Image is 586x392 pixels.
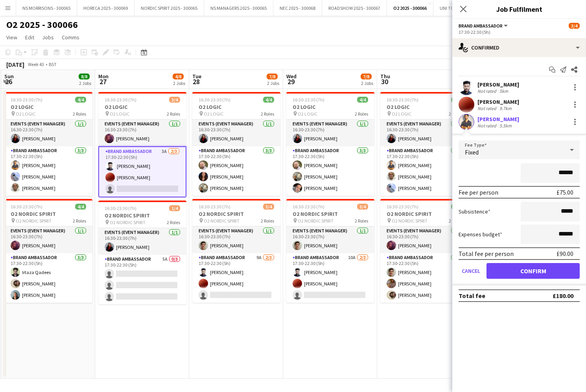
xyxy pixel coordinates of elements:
div: Not rated [477,123,498,129]
button: NEC 2025 - 300068 [273,0,322,16]
h3: O2 LOGIC [380,103,468,110]
span: 2 Roles [449,111,462,117]
label: Expenses budget [459,231,502,238]
span: 3/4 [263,204,274,210]
app-card-role: Brand Ambassador3/317:30-22:30 (5h)[PERSON_NAME][PERSON_NAME][PERSON_NAME] [286,146,374,196]
span: 27 [97,77,109,86]
app-job-card: 16:30-23:30 (7h)4/4O2 LOGIC O2 LOGIC2 RolesEvents (Event Manager)1/116:30-23:30 (7h)[PERSON_NAME]... [192,92,280,196]
span: O2 NORDIC SPIRIT [392,218,428,224]
h3: O2 NORDIC SPIRIT [4,210,92,217]
app-job-card: 16:30-23:30 (7h)1/4O2 NORDIC SPIRIT O2 NORDIC SPIRIT2 RolesEvents (Event Manager)1/116:30-23:30 (... [98,201,186,304]
span: 16:30-23:30 (7h) [293,204,324,210]
div: Fee per person [459,188,498,196]
h3: O2 LOGIC [4,103,92,110]
div: £90.00 [557,250,573,258]
h3: O2 NORDIC SPIRIT [286,210,374,217]
span: 28 [191,77,201,86]
span: Brand Ambassador [459,23,503,29]
app-card-role: Brand Ambassador3/317:30-22:30 (5h)[PERSON_NAME][PERSON_NAME][PERSON_NAME] [380,253,468,303]
app-card-role: Events (Event Manager)1/116:30-23:30 (7h)[PERSON_NAME] [4,226,92,253]
div: 17:30-22:30 (5h) [459,29,580,35]
button: HORECA 2025 - 300069 [77,0,135,16]
span: 16:30-23:30 (7h) [387,97,418,103]
span: 2 Roles [261,218,274,224]
button: O2 2025 - 300066 [387,0,433,16]
span: 16:30-23:30 (7h) [11,204,42,210]
app-job-card: 16:30-23:30 (7h)4/4O2 NORDIC SPIRIT O2 NORDIC SPIRIT2 RolesEvents (Event Manager)1/116:30-23:30 (... [380,199,468,303]
div: Not rated [477,88,498,94]
span: Week 43 [26,61,46,67]
div: 16:30-23:30 (7h)3/4O2 NORDIC SPIRIT O2 NORDIC SPIRIT2 RolesEvents (Event Manager)1/116:30-23:30 (... [286,199,374,303]
app-job-card: 16:30-23:30 (7h)4/4O2 LOGIC O2 LOGIC2 RolesEvents (Event Manager)1/116:30-23:30 (7h)[PERSON_NAME]... [4,92,92,196]
app-job-card: 16:30-23:30 (7h)4/4O2 LOGIC O2 LOGIC2 RolesEvents (Event Manager)1/116:30-23:30 (7h)[PERSON_NAME]... [380,92,468,196]
span: Tue [192,73,201,80]
h3: O2 LOGIC [192,103,280,110]
span: O2 NORDIC SPIRIT [204,218,240,224]
span: 2 Roles [355,218,368,224]
app-card-role: Brand Ambassador3/317:30-22:30 (5h)[PERSON_NAME][PERSON_NAME][PERSON_NAME] [192,146,280,196]
h3: O2 NORDIC SPIRIT [98,212,186,219]
app-card-role: Events (Event Manager)1/116:30-23:30 (7h)[PERSON_NAME] [286,226,374,253]
span: 16:30-23:30 (7h) [105,97,136,103]
app-card-role: Brand Ambassador5A0/317:30-22:30 (5h) [98,255,186,304]
span: Sun [4,73,14,80]
div: 9.7km [498,105,513,111]
h3: Job Fulfilment [452,4,586,14]
div: 5.5km [498,123,513,129]
button: ROADSHOW 2025 - 300067 [322,0,387,16]
span: Fixed [465,148,479,156]
span: 16:30-23:30 (7h) [105,205,136,211]
span: Comms [62,34,79,41]
div: 5km [498,88,510,94]
span: 4/4 [263,97,274,103]
a: Comms [59,32,83,42]
span: O2 LOGIC [204,111,223,117]
span: 2 Roles [355,111,368,117]
span: 4/4 [357,97,368,103]
span: View [6,34,17,41]
app-card-role: Brand Ambassador3/317:30-22:30 (5h)[PERSON_NAME][PERSON_NAME][PERSON_NAME] [380,146,468,196]
span: O2 NORDIC SPIRIT [110,219,146,225]
span: 16:30-23:30 (7h) [199,97,230,103]
span: 4/4 [75,97,86,103]
div: 16:30-23:30 (7h)4/4O2 LOGIC O2 LOGIC2 RolesEvents (Event Manager)1/116:30-23:30 (7h)[PERSON_NAME]... [286,92,374,196]
app-card-role: Events (Event Manager)1/116:30-23:30 (7h)[PERSON_NAME] [380,226,468,253]
a: View [3,32,20,42]
app-card-role: Events (Event Manager)1/116:30-23:30 (7h)[PERSON_NAME] [4,120,92,146]
div: Not rated [477,105,498,111]
button: UNI TOUR - 300067 [433,0,484,16]
span: 29 [285,77,297,86]
span: 3/4 [169,97,180,103]
div: BST [49,61,57,67]
app-job-card: 16:30-23:30 (7h)4/4O2 NORDIC SPIRIT O2 NORDIC SPIRIT2 RolesEvents (Event Manager)1/116:30-23:30 (... [4,199,92,303]
span: 3/4 [569,23,580,29]
div: £180.00 [553,292,573,300]
app-job-card: 16:30-23:30 (7h)3/4O2 NORDIC SPIRIT O2 NORDIC SPIRIT2 RolesEvents (Event Manager)1/116:30-23:30 (... [192,199,280,303]
app-card-role: Brand Ambassador3/317:30-22:30 (5h)[PERSON_NAME][PERSON_NAME][PERSON_NAME] [4,146,92,196]
span: 4/4 [75,204,86,210]
span: 4/4 [451,97,462,103]
div: [PERSON_NAME] [477,116,519,123]
span: O2 NORDIC SPIRIT [298,218,334,224]
div: 16:30-23:30 (7h)3/4O2 LOGIC O2 LOGIC2 RolesEvents (Event Manager)1/116:30-23:30 (7h)[PERSON_NAME]... [98,92,186,197]
span: O2 LOGIC [392,111,411,117]
span: 7/8 [361,74,372,79]
label: Subsistence [459,208,490,215]
span: 2 Roles [167,111,180,117]
app-card-role: Events (Event Manager)1/116:30-23:30 (7h)[PERSON_NAME] [380,120,468,146]
button: NS MANAGERS 2025 - 300065 [204,0,273,16]
app-card-role: Brand Ambassador3A2/317:30-22:30 (5h)[PERSON_NAME][PERSON_NAME] [98,146,186,197]
div: 2 Jobs [79,80,91,86]
h3: O2 NORDIC SPIRIT [192,210,280,217]
app-card-role: Events (Event Manager)1/116:30-23:30 (7h)[PERSON_NAME] [286,120,374,146]
div: Total fee per person [459,250,514,258]
app-card-role: Events (Event Manager)1/116:30-23:30 (7h)[PERSON_NAME] [98,228,186,255]
h3: O2 LOGIC [98,103,186,110]
span: O2 NORDIC SPIRIT [16,218,52,224]
app-card-role: Brand Ambassador10A2/317:30-22:30 (5h)[PERSON_NAME][PERSON_NAME] [286,253,374,303]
